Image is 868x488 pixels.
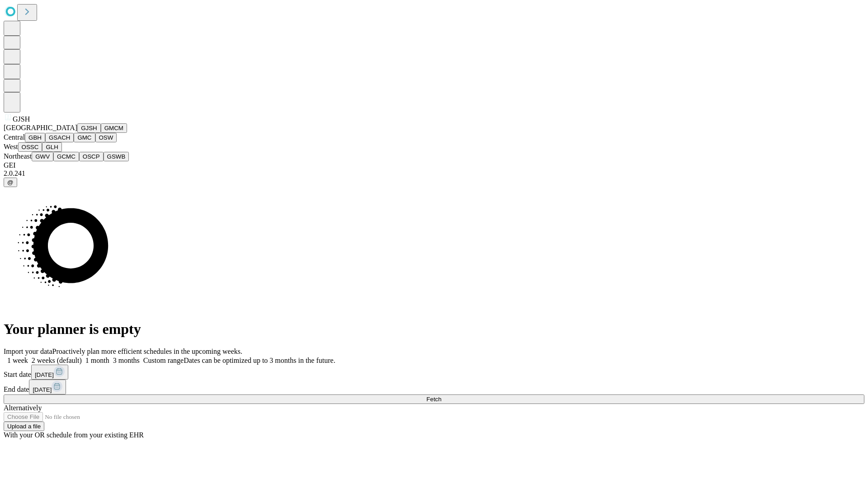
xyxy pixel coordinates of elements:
[4,347,52,355] span: Import your data
[53,152,79,161] button: GCMC
[101,123,127,133] button: GMCM
[4,394,864,404] button: Fetch
[77,123,101,133] button: GJSH
[4,431,144,439] span: With your OR schedule from your existing EHR
[52,347,242,355] span: Proactively plan more efficient schedules in the upcoming weeks.
[31,365,68,380] button: [DATE]
[4,143,18,150] span: West
[4,321,864,338] h1: Your planner is empty
[4,133,25,141] span: Central
[4,380,864,394] div: End date
[4,161,864,169] div: GEI
[7,357,28,364] span: 1 week
[4,422,44,431] button: Upload a file
[35,371,54,378] span: [DATE]
[95,133,117,142] button: OSW
[4,178,17,187] button: @
[4,404,42,412] span: Alternatively
[32,152,53,161] button: GWV
[74,133,95,142] button: GMC
[42,142,61,152] button: GLH
[4,152,32,160] span: Northeast
[426,396,441,403] span: Fetch
[32,357,82,364] span: 2 weeks (default)
[18,142,42,152] button: OSSC
[79,152,104,161] button: OSCP
[4,124,77,131] span: [GEOGRAPHIC_DATA]
[7,179,14,186] span: @
[45,133,74,142] button: GSACH
[143,357,184,364] span: Custom range
[4,169,864,178] div: 2.0.241
[85,357,109,364] span: 1 month
[184,357,335,364] span: Dates can be optimized up to 3 months in the future.
[4,365,864,380] div: Start date
[25,133,45,142] button: GBH
[104,152,129,161] button: GSWB
[33,386,52,393] span: [DATE]
[113,357,140,364] span: 3 months
[13,115,30,123] span: GJSH
[29,380,66,394] button: [DATE]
